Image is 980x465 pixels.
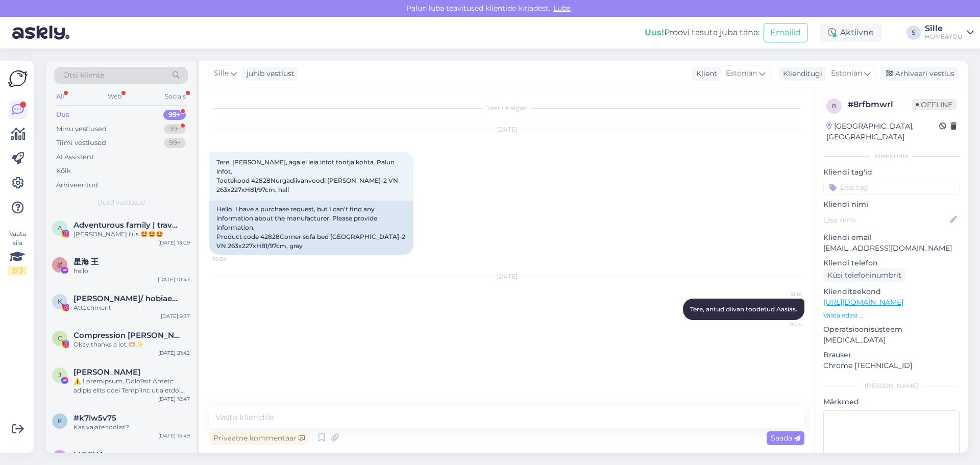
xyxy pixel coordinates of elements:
[161,312,190,320] div: [DATE] 9:37
[645,27,759,39] div: Proovi tasuta juba täna:
[164,138,186,148] div: 99+
[73,303,190,312] div: Attachment
[56,180,98,190] div: Arhiveeritud
[823,268,905,282] div: Küsi telefoninumbrit
[925,25,963,33] div: Sille
[209,104,804,113] div: Vestlus algas
[212,255,251,263] span: 20:54
[692,68,717,79] div: Klient
[832,102,836,110] span: 8
[158,349,190,357] div: [DATE] 21:42
[56,138,106,148] div: Tiimi vestlused
[8,266,27,275] div: 2 / 3
[158,432,190,439] div: [DATE] 15:49
[209,125,804,134] div: [DATE]
[56,110,69,120] div: Uus
[73,340,190,349] div: Okay,thanks a lot 🫶🏼✨
[163,90,188,103] div: Socials
[823,286,960,297] p: Klienditeekond
[823,311,960,320] p: Vaata edasi ...
[820,23,882,42] div: Aktiivne
[771,433,800,443] span: Saada
[216,158,400,193] span: Tere. [PERSON_NAME], aga ei leia infot tootja kohta. Palun infot. Tootekood 42828Nurgadiivanvoodi...
[690,305,797,313] span: Tere, antud diivan toodetud Aasias.
[158,276,190,283] div: [DATE] 10:47
[56,124,107,134] div: Minu vestlused
[823,324,960,335] p: Operatsioonisüsteem
[164,124,186,134] div: 99+
[209,201,413,255] div: Hello. I have a purchase request, but I can't find any information about the manufacturer. Please...
[823,360,960,371] p: Chrome [TECHNICAL_ID]
[73,230,190,239] div: [PERSON_NAME] ilus 🤩🤩🤩
[57,261,63,268] span: 星
[58,298,62,305] span: K
[823,167,960,178] p: Kliendi tag'id
[58,417,62,425] span: k
[54,90,66,103] div: All
[880,67,959,81] div: Arhiveeri vestlus
[73,423,190,432] div: Kas vajate töölist?
[73,413,116,423] span: #k7lw5v75
[823,199,960,210] p: Kliendi nimi
[73,368,140,377] span: Juande Martín Granados
[158,395,190,403] div: [DATE] 18:47
[764,23,807,42] button: Emailid
[73,377,190,395] div: ⚠️ Loremipsum, Dolo9sit Ametc adipis elits doei Temp1inc utla etdol ma aliqu enimadmin veniamqu n...
[73,221,180,230] span: Adventurous family | travel tips ✈️
[823,180,960,195] input: Lisa tag
[823,397,960,407] p: Märkmed
[73,266,190,276] div: hello
[645,28,664,37] b: Uus!
[823,298,903,307] a: [URL][DOMAIN_NAME]
[550,4,574,13] span: Luba
[831,68,862,79] span: Estonian
[158,239,190,247] div: [DATE] 13:09
[779,68,822,79] div: Klienditugi
[63,70,104,81] span: Otsi kliente
[763,290,801,298] span: Sille
[826,121,939,142] div: [GEOGRAPHIC_DATA], [GEOGRAPHIC_DATA]
[824,214,948,226] input: Lisa nimi
[912,99,957,110] span: Offline
[823,381,960,390] div: [PERSON_NAME]
[97,198,145,207] span: Uued vestlused
[56,166,71,176] div: Kõik
[925,33,963,41] div: HOME4YOU
[214,68,229,79] span: Sille
[8,229,27,275] div: Vaata siia
[823,350,960,360] p: Brauser
[242,68,295,79] div: juhib vestlust
[823,232,960,243] p: Kliendi email
[823,152,960,161] div: Kliendi info
[209,431,309,445] div: Privaatne kommentaar
[106,90,124,103] div: Web
[73,294,180,303] span: Kairet Pintman/ hobiaednik🌺
[763,321,801,328] span: 9:04
[163,110,186,120] div: 99+
[73,257,99,266] span: 星海 王
[73,331,180,340] span: Compression Sofa Tanzuo
[58,371,61,379] span: J
[906,26,921,40] div: S
[823,243,960,254] p: [EMAIL_ADDRESS][DOMAIN_NAME]
[925,25,974,41] a: SilleHOME4YOU
[823,335,960,346] p: [MEDICAL_DATA]
[58,334,62,342] span: C
[209,272,804,281] div: [DATE]
[823,258,960,268] p: Kliendi telefon
[56,152,94,162] div: AI Assistent
[8,69,28,88] img: Askly Logo
[726,68,757,79] span: Estonian
[73,450,104,459] span: LUVINA
[848,99,912,111] div: # 8rfbmwrl
[58,224,62,232] span: A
